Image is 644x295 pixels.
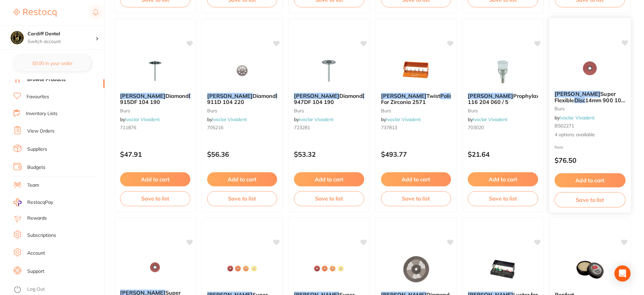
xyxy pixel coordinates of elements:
[189,93,199,99] em: Disc
[554,90,600,97] em: [PERSON_NAME]
[468,172,538,186] button: Add to cart
[381,93,426,99] em: [PERSON_NAME]
[307,54,351,87] img: Meisinger Diamond Disc Fine 947DF 104 190
[27,128,54,135] a: View Orders
[27,164,45,171] a: Budgets
[207,93,307,105] span: Medium 911D 104 220
[468,93,513,99] em: [PERSON_NAME]
[207,124,223,131] span: 705216
[294,150,364,158] p: $53.32
[27,215,47,222] a: Rewards
[381,116,421,122] span: by
[568,253,612,286] img: Renfert Lithium Disilicate Polishing Paste 18g
[27,76,66,83] a: Browse Products
[554,144,563,149] span: from
[468,108,538,113] small: burs
[394,54,438,87] img: Meisinger Twist Polishing Kit For Zirconia 2571
[568,51,612,85] img: Meisinger Super Flexible Disc 14mm 900 100 / 100
[307,253,351,286] img: Meisinger Super Flexible Disc Kit 10mm SF10 / 100
[294,93,384,105] span: Fine 947DF 104 190
[13,55,91,71] button: $0.00 in your order
[440,93,464,99] em: Polishing
[27,232,56,239] a: Subscriptions
[554,91,625,103] b: Meisinger Super Flexible Disc 14mm 900 100 / 100
[120,191,190,206] button: Save to list
[27,146,47,153] a: Suppliers
[294,116,334,122] span: by
[554,173,625,188] button: Add to cart
[10,31,24,44] img: Cardiff Dental
[554,90,615,104] span: Super Flexible
[27,268,44,275] a: Support
[294,191,364,206] button: Save to list
[220,253,264,286] img: Meisinger Super Flexible Disc Kit 14mm SF14 / 100
[513,93,543,99] span: Prophylaxis
[120,116,160,122] span: by
[386,116,421,122] a: Ivoclar Vivadent
[27,94,49,100] a: Favourites
[554,97,625,110] span: 14mm 900 100 / 100
[481,54,525,87] img: Meisinger Prophylaxis Polishing Brush 116 204 060 / 5
[120,172,190,186] button: Add to cart
[276,93,287,99] em: Disc
[468,191,538,206] button: Save to list
[381,172,451,186] button: Add to cart
[207,108,277,113] small: burs
[207,172,277,186] button: Add to cart
[212,116,247,122] a: Ivoclar Vivadent
[27,182,39,189] a: Team
[27,286,45,293] a: Log Out
[560,114,595,120] a: Ivoclar Vivadent
[381,124,397,131] span: 737813
[125,116,160,122] a: Ivoclar Vivadent
[294,124,310,131] span: 723281
[294,172,364,186] button: Add to cart
[468,93,538,105] b: Meisinger Prophylaxis Polishing Brush 116 204 060 / 5
[13,9,56,17] img: Restocq Logo
[299,116,334,122] a: Ivoclar Vivadent
[13,284,103,295] button: Log Out
[120,150,190,158] p: $47.91
[381,93,451,105] b: Meisinger Twist Polishing Kit For Zirconia 2571
[614,265,631,282] div: Open Intercom Messenger
[133,251,177,284] img: Meisinger Super Flexible Disc 10mm 900 100 / 100
[473,116,507,122] a: Ivoclar Vivadent
[207,191,277,206] button: Save to list
[294,93,364,105] b: Meisinger Diamond Disc Fine 947DF 104 190
[13,198,22,206] img: RestocqPay
[165,93,189,99] span: Diamond
[339,93,363,99] span: Diamond
[468,150,538,158] p: $21.64
[554,192,625,207] button: Save to list
[207,116,247,122] span: by
[27,250,45,257] a: Account
[554,123,574,129] span: B502271
[468,124,484,131] span: 703020
[394,253,438,286] img: Meisinger Diamond Sintered Disc Extra Fine S936C 104 200
[468,116,507,122] span: by
[363,93,373,99] em: Disc
[468,93,582,105] span: Brush 116 204 060 / 5
[120,93,210,105] span: Fine 915DF 104 190
[120,93,190,105] b: Meisinger Diamond Disc Fine 915DF 104 190
[27,199,53,206] span: RestocqPay
[28,38,96,45] p: Switch account
[207,150,277,158] p: $56.36
[294,108,364,113] small: burs
[220,54,264,87] img: Meisinger Diamond Disc Medium 911D 104 220
[554,131,625,138] span: 4 options available
[554,156,625,164] p: $76.50
[554,106,625,111] small: burs
[120,124,136,131] span: 711876
[574,97,585,103] em: Disc
[481,253,525,286] img: Meisinger Luster for Porcelain Intraoral Polishing Kit LUS30
[381,108,451,113] small: burs
[381,191,451,206] button: Save to list
[207,93,253,99] em: [PERSON_NAME]
[13,5,56,21] a: Restocq Logo
[28,31,96,37] h4: Cardiff Dental
[133,54,177,87] img: Meisinger Diamond Disc Fine 915DF 104 190
[120,93,165,99] em: [PERSON_NAME]
[120,108,190,113] small: burs
[554,114,594,120] span: by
